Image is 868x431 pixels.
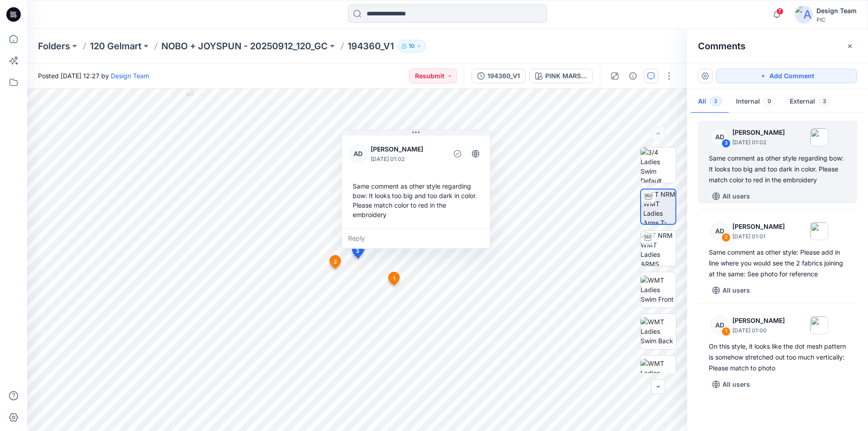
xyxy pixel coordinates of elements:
[371,144,444,155] p: [PERSON_NAME]
[711,316,729,334] div: AD
[710,97,722,106] span: 3
[816,5,857,16] div: Design Team
[342,228,490,248] div: Reply
[795,5,813,24] img: avatar
[709,189,754,204] button: All users
[545,71,587,81] div: PINK MARSHMELLOW
[711,222,729,240] div: AD
[722,285,750,296] p: All users
[776,8,783,15] span: 7
[472,69,526,83] button: 194360_V1
[641,275,676,304] img: WMT Ladies Swim Front
[371,155,444,164] p: [DATE] 01:02
[729,90,783,114] button: Internal
[641,147,676,183] img: 3/4 Ladies Swim Default
[732,315,785,326] p: [PERSON_NAME]
[397,40,426,52] button: 10
[732,138,785,147] p: [DATE] 01:02
[709,283,754,298] button: All users
[626,69,640,83] button: Details
[90,40,142,52] a: 120 Gelmart
[732,127,785,138] p: [PERSON_NAME]
[709,341,846,374] div: On this style, it looks like the dot mesh pattern is somehow stretched out too much vertically: P...
[356,247,359,255] span: 3
[732,326,785,335] p: [DATE] 01:00
[529,69,593,83] button: PINK MARSHMELLOW
[111,72,149,80] a: Design Team
[709,377,754,392] button: All users
[711,128,729,146] div: AD
[732,232,785,241] p: [DATE] 01:01
[409,41,415,51] p: 10
[819,97,830,106] span: 3
[349,178,483,223] div: Same comment as other style regarding bow: It looks too big and too dark in color. Please match c...
[716,69,857,83] button: Add Comment
[38,40,70,52] a: Folders
[783,90,838,114] button: External
[709,153,846,185] div: Same comment as other style regarding bow: It looks too big and too dark in color. Please match c...
[641,231,676,266] img: TT NRM WMT Ladies ARMS DOWN
[722,191,750,202] p: All users
[764,97,775,106] span: 0
[722,379,750,390] p: All users
[348,40,394,52] p: 194360_V1
[487,71,520,81] div: 194360_V1
[393,275,395,283] span: 1
[709,247,846,279] div: Same comment as other style: Please add in line where you would see the 2 fabrics joining at the ...
[349,145,367,163] div: AD
[641,359,676,387] img: WMT Ladies Swim Left
[722,139,731,148] div: 3
[38,71,149,81] span: Posted [DATE] 12:27 by
[698,41,745,52] h2: Comments
[641,317,676,346] img: WMT Ladies Swim Back
[161,40,328,52] a: NOBO + JOYSPUN - 20250912_120_GC
[334,258,337,266] span: 2
[691,90,729,114] button: All
[722,327,731,336] div: 1
[643,189,675,224] img: TT NRM WMT Ladies Arms T-POSE
[732,221,785,232] p: [PERSON_NAME]
[816,16,857,23] div: PIC
[722,233,731,242] div: 2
